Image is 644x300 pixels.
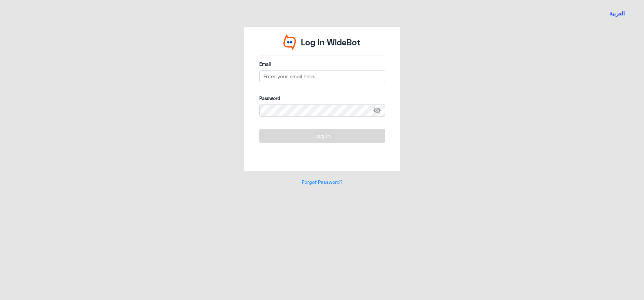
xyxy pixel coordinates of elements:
[609,9,625,18] button: العربية
[259,60,385,68] label: Email
[373,104,385,117] span: visibility_off
[301,36,361,49] p: Log In WideBot
[605,5,629,22] a: Switch language
[302,179,342,185] a: Forgot Password?
[259,129,385,142] button: Log In
[259,95,385,102] label: Password
[283,34,296,50] img: Widebot Logo
[259,70,385,82] input: Enter your email here...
